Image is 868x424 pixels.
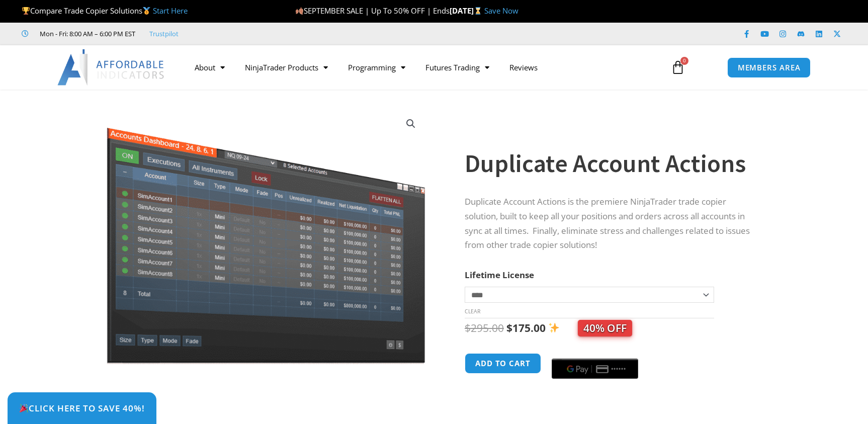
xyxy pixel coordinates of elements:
img: ✨ [549,322,559,333]
a: Save Now [484,6,518,16]
img: 🎉 [20,404,28,412]
a: Start Here [153,6,188,16]
img: LogoAI | Affordable Indicators – NinjaTrader [57,49,165,86]
span: Click Here to save 40%! [19,404,145,412]
a: 0 [656,53,700,82]
span: 40% OFF [578,320,632,336]
a: 🎉Click Here to save 40%! [8,392,156,424]
span: MEMBERS AREA [738,64,801,71]
a: Programming [338,56,415,79]
a: Futures Trading [415,56,499,79]
h1: Duplicate Account Actions [465,146,758,181]
img: Screenshot 2024-08-26 15414455555 [104,107,427,364]
p: Duplicate Account Actions is the premiere NinjaTrader trade copier solution, built to keep all yo... [465,195,758,253]
a: Clear options [465,308,480,315]
a: NinjaTrader Products [235,56,338,79]
button: Buy with GPay [552,359,638,379]
a: MEMBERS AREA [727,57,811,78]
a: Trustpilot [149,28,179,40]
span: Compare Trade Copier Solutions [22,6,188,16]
label: Lifetime License [465,269,534,281]
img: 🥇 [143,7,150,15]
span: SEPTEMBER SALE | Up To 50% OFF | Ends [295,6,450,16]
text: •••••• [611,366,626,373]
img: ⌛ [474,7,482,15]
a: About [185,56,235,79]
img: 🍂 [296,7,303,15]
a: View full-screen image gallery [402,115,420,133]
a: Reviews [499,56,548,79]
strong: [DATE] [450,6,484,16]
nav: Menu [185,56,659,79]
span: $ [506,321,512,335]
span: $ [465,321,471,335]
iframe: Secure express checkout frame [550,352,640,356]
button: Add to cart [465,353,541,374]
span: Mon - Fri: 8:00 AM – 6:00 PM EST [37,28,135,40]
span: 0 [680,57,688,65]
bdi: 295.00 [465,321,504,335]
bdi: 175.00 [506,321,546,335]
img: 🏆 [22,7,30,15]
